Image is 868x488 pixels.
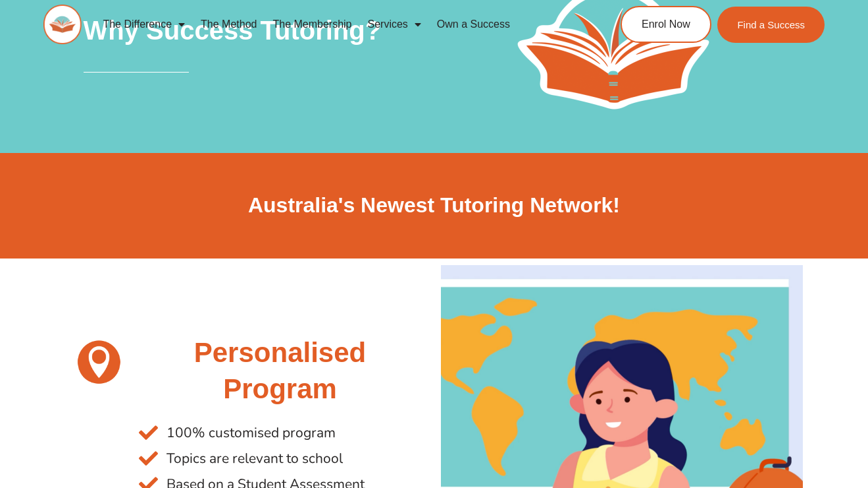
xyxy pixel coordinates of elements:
[95,9,193,40] a: The Difference
[360,9,429,40] a: Services
[193,9,265,40] a: The Method
[139,335,421,407] h2: Personalised Program
[265,9,359,40] a: The Membership
[95,9,576,40] nav: Menu
[718,7,825,43] a: Find a Success
[621,6,711,43] a: Enrol Now
[642,19,690,30] span: Enrol Now
[163,420,336,446] span: 100% customised program
[738,20,805,30] span: Find a Success
[429,9,518,40] a: Own a Success
[163,446,343,472] span: Topics are relevant to school
[66,192,803,220] h2: Australia's Newest Tutoring Network!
